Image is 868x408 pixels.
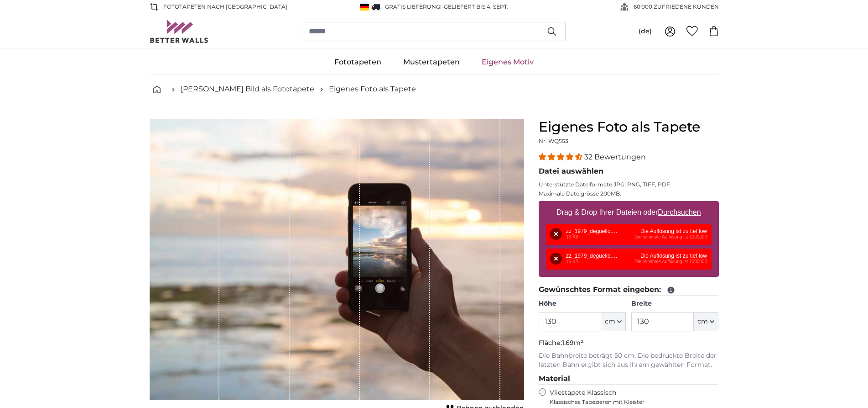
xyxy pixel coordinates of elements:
button: cm [694,312,718,331]
p: Die Bahnbreite beträgt 50 cm. Die bedruckte Breite der letzten Bahn ergibt sich aus Ihrem gewählt... [539,351,719,370]
span: 60'000 ZUFRIEDENE KUNDEN [634,3,719,11]
button: (de) [631,23,659,40]
legend: Material [539,373,719,385]
label: Vliestapete Klassisch [550,388,711,406]
span: 32 Bewertungen [584,153,646,161]
a: Eigenes Foto als Tapete [329,84,416,95]
span: 4.31 stars [539,153,584,161]
legend: Datei auswählen [539,166,719,177]
span: Nr. WQ553 [539,138,568,144]
span: cm [697,317,708,326]
u: Durchsuchen [658,208,701,216]
img: Betterwalls [150,20,209,43]
label: Breite [631,299,718,308]
span: cm [605,317,615,326]
p: Unterstützte Dateiformate JPG, PNG, TIFF, PDF. [539,181,719,188]
img: Deutschland [360,4,369,11]
button: cm [601,312,626,331]
span: 1.69m² [562,339,583,347]
a: Eigenes Motiv [471,50,545,74]
legend: Gewünschtes Format eingeben: [539,284,719,296]
span: Fototapeten nach [GEOGRAPHIC_DATA] [163,3,287,11]
p: Fläche: [539,339,719,348]
nav: breadcrumbs [150,74,719,104]
span: - [442,3,509,10]
a: Mustertapeten [392,50,471,74]
label: Drag & Drop Ihrer Dateien oder [553,203,705,222]
p: Maximale Dateigrösse 200MB. [539,190,719,197]
span: Klassisches Tapezieren mit Kleister [550,398,711,406]
a: [PERSON_NAME] Bild als Fototapete [181,84,314,95]
a: Fototapeten [323,50,392,74]
h1: Eigenes Foto als Tapete [539,119,719,135]
span: Geliefert bis 4. Sept. [444,3,509,10]
label: Höhe [539,299,626,308]
span: GRATIS Lieferung! [385,3,442,10]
